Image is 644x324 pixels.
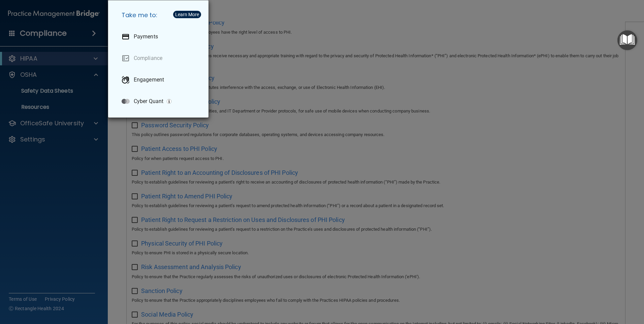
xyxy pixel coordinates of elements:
p: Engagement [134,76,164,83]
a: Cyber Quant [116,92,203,111]
button: Open Resource Center [617,30,637,50]
a: Compliance [116,49,203,68]
button: Learn More [173,11,201,18]
iframe: Drift Widget Chat Controller [527,276,636,303]
a: Engagement [116,70,203,89]
p: Payments [134,33,158,40]
div: Learn More [175,12,199,17]
h5: Take me to: [116,6,203,25]
p: Cyber Quant [134,98,163,105]
a: Payments [116,27,203,46]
